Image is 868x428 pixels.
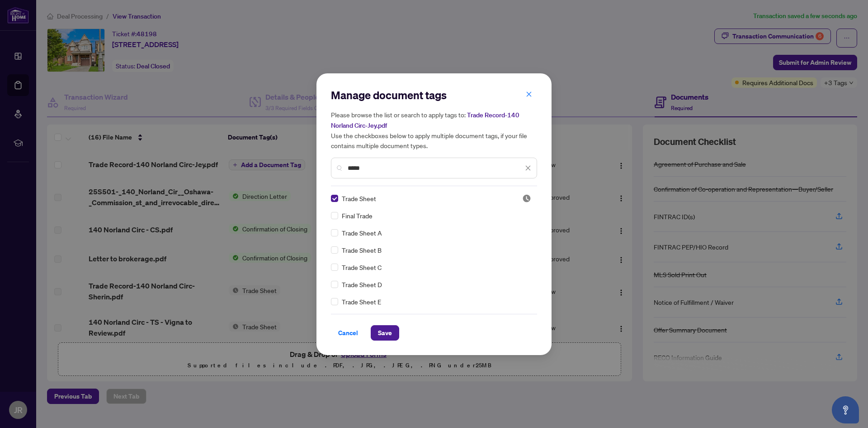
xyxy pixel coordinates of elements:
span: Final Trade [342,211,373,221]
span: close [526,91,532,97]
img: status [522,194,531,203]
span: Trade Record-140 Norland Circ-Jey.pdf [331,111,519,130]
span: Trade Sheet D [342,279,382,289]
button: Open asap [832,396,859,423]
span: Trade Sheet A [342,228,382,238]
span: Pending Review [522,194,531,203]
button: Cancel [331,325,365,341]
span: close [525,165,531,171]
span: Cancel [338,326,358,340]
h2: Manage document tags [331,88,537,102]
span: Trade Sheet C [342,262,382,272]
button: Save [371,325,399,341]
h5: Please browse the list or search to apply tags to: Use the checkboxes below to apply multiple doc... [331,110,537,150]
span: Save [378,326,392,340]
span: Trade Sheet B [342,245,382,255]
span: Trade Sheet E [342,297,381,307]
span: Trade Sheet [342,193,376,203]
